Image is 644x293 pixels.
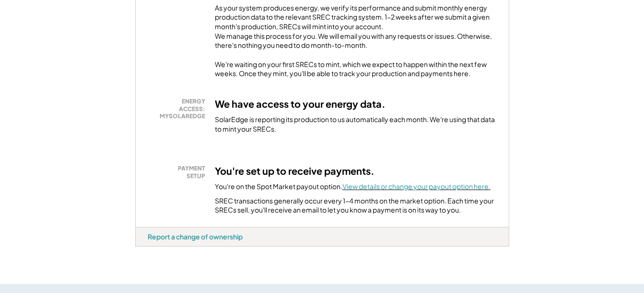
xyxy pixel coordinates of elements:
[135,247,167,250] div: rkvjx9fb - VA Distributed
[152,98,205,120] div: ENERGY ACCESS: MYSOLAREDGE
[215,98,386,110] h3: We have access to your energy data.
[215,196,497,215] div: SREC transactions generally occur every 1-4 months on the market option. Each time your SRECs sel...
[215,182,491,192] div: You're on the Spot Market payout option.
[152,165,205,180] div: PAYMENT SETUP
[342,182,491,191] a: View details or change your payout option here.
[215,60,497,79] div: We're waiting on your first SRECs to mint, which we expect to happen within the next few weeks. O...
[215,115,497,134] div: SolarEdge is reporting its production to us automatically each month. We're using that data to mi...
[215,165,375,177] h3: You're set up to receive payments.
[148,232,243,241] div: Report a change of ownership
[215,3,497,55] div: As your system produces energy, we verify its performance and submit monthly energy production da...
